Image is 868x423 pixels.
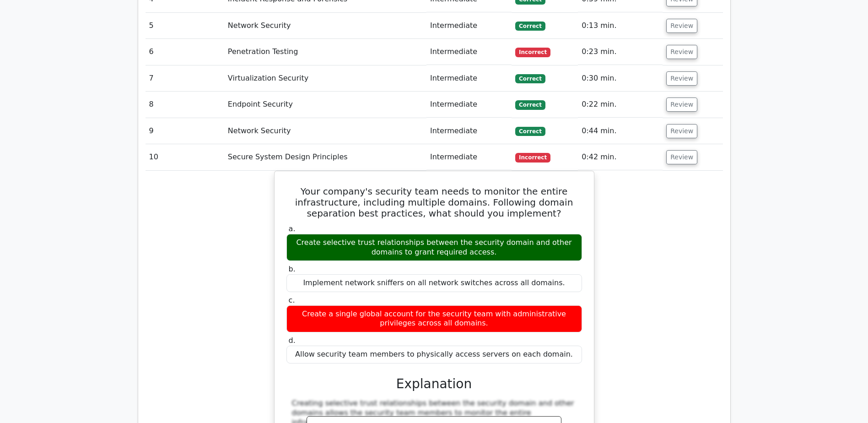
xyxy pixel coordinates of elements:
[292,376,577,392] h3: Explanation
[286,346,582,363] div: Allow security team members to physically access servers on each domain.
[666,45,697,59] button: Review
[426,13,512,39] td: Intermediate
[426,118,512,144] td: Intermediate
[289,265,296,273] span: b.
[578,144,663,170] td: 0:42 min.
[578,118,663,144] td: 0:44 min.
[224,118,426,144] td: Network Security
[426,65,512,92] td: Intermediate
[286,305,582,333] div: Create a single global account for the security team with administrative privileges across all do...
[224,144,426,170] td: Secure System Design Principles
[286,234,582,261] div: Create selective trust relationships between the security domain and other domains to grant requi...
[515,127,545,136] span: Correct
[146,13,224,39] td: 5
[666,150,697,164] button: Review
[289,336,296,345] span: d.
[224,65,426,92] td: Virtualization Security
[426,39,512,65] td: Intermediate
[666,19,697,33] button: Review
[289,296,295,304] span: c.
[426,92,512,118] td: Intermediate
[666,124,697,138] button: Review
[515,100,545,109] span: Correct
[286,186,583,219] h5: Your company's security team needs to monitor the entire infrastructure, including multiple domai...
[515,48,550,57] span: Incorrect
[224,39,426,65] td: Penetration Testing
[515,74,545,83] span: Correct
[666,71,697,86] button: Review
[515,22,545,31] span: Correct
[578,39,663,65] td: 0:23 min.
[224,13,426,39] td: Network Security
[578,92,663,118] td: 0:22 min.
[224,92,426,118] td: Endpoint Security
[578,13,663,39] td: 0:13 min.
[146,144,224,170] td: 10
[666,98,697,112] button: Review
[146,39,224,65] td: 6
[426,144,512,170] td: Intermediate
[286,274,582,292] div: Implement network sniffers on all network switches across all domains.
[289,224,296,233] span: a.
[515,153,550,162] span: Incorrect
[146,118,224,144] td: 9
[578,65,663,92] td: 0:30 min.
[146,92,224,118] td: 8
[146,65,224,92] td: 7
